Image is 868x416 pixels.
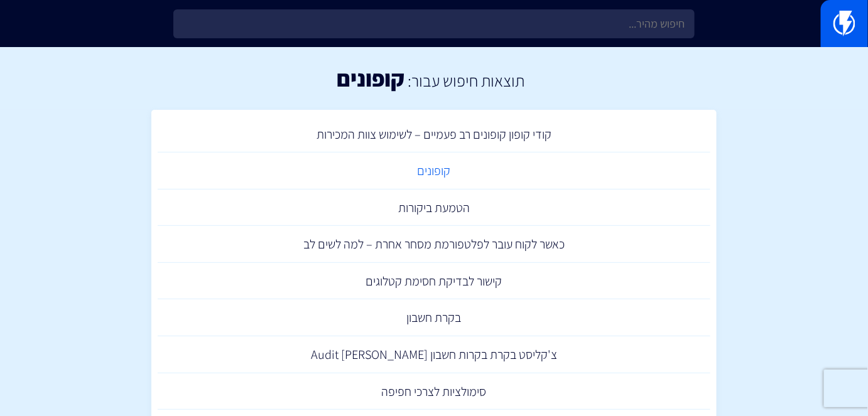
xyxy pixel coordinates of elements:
a: קישור לבדיקת חסימת קטלוגים [158,263,710,300]
a: הטמעת ביקורות [158,189,710,227]
a: קודי קופון קופונים רב פעמיים – לשימוש צוות המכירות [158,116,710,153]
a: בקרת חשבון [158,299,710,336]
a: כאשר לקוח עובר לפלטפורמת מסחר אחרת – למה לשים לב [158,226,710,263]
a: צ'קליסט בקרת בקרות חשבון Audit [PERSON_NAME] [158,336,710,373]
a: סימולציות לצרכי חפיפה [158,373,710,410]
h2: תוצאות חיפוש עבור: [405,72,525,90]
a: קופונים [158,152,710,189]
h1: קופונים [337,66,405,91]
input: חיפוש מהיר... [173,9,694,38]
